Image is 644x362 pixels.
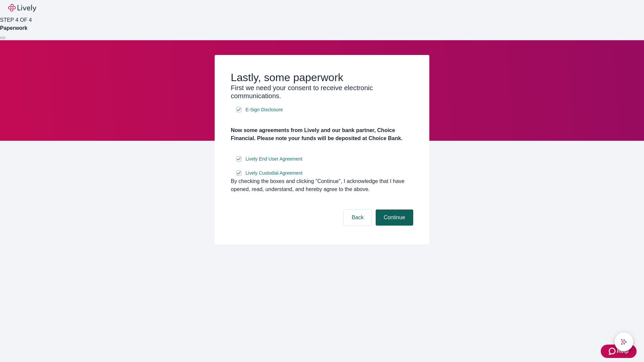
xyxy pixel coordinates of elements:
[601,345,637,358] button: Zendesk support iconHelp
[244,169,304,177] a: e-sign disclosure document
[617,347,629,355] span: Help
[231,71,413,84] h2: Lastly, some paperwork
[246,170,303,177] span: Lively Custodial Agreement
[244,106,284,114] a: e-sign disclosure document
[246,106,283,113] span: E-Sign Disclosure
[231,84,413,100] h3: First we need your consent to receive electronic communications.
[246,156,303,163] span: Lively End User Agreement
[614,333,633,351] button: chat
[8,4,36,12] img: Lively
[343,209,372,226] button: Back
[231,126,413,142] h4: Now some agreements from Lively and our bank partner, Choice Financial. Please note your funds wi...
[376,209,413,226] button: Continue
[609,347,617,355] svg: Zendesk support icon
[231,177,413,193] div: By checking the boxes and clicking “Continue", I acknowledge that I have opened, read, understand...
[244,155,304,163] a: e-sign disclosure document
[621,339,627,345] svg: Lively AI Assistant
